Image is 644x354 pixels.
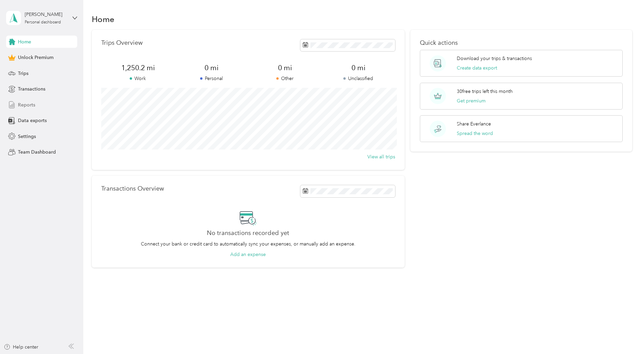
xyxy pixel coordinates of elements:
p: Transactions Overview [101,185,164,192]
h1: Home [92,16,114,23]
p: Quick actions [420,39,623,46]
div: [PERSON_NAME] [25,11,67,18]
p: Unclassified [322,75,395,82]
button: Spread the word [457,130,493,137]
span: Team Dashboard [18,149,56,156]
span: Reports [18,101,35,109]
p: Download your trips & transactions [457,55,532,62]
span: 0 mi [175,63,248,73]
span: Home [18,38,31,45]
iframe: Everlance-gr Chat Button Frame [606,316,644,354]
button: Get premium [457,97,486,104]
span: Trips [18,70,28,77]
button: Add an expense [230,251,266,258]
button: Help center [4,343,38,351]
span: Transactions [18,85,45,93]
p: 30 free trips left this month [457,88,513,95]
p: Work [101,75,175,82]
span: Data exports [18,117,47,124]
span: Unlock Premium [18,54,53,61]
p: Personal [175,75,248,82]
button: Create data export [457,64,497,72]
h2: No transactions recorded yet [207,230,289,237]
p: Other [248,75,322,82]
span: Settings [18,133,36,140]
button: View all trips [367,153,395,160]
p: Connect your bank or credit card to automatically sync your expenses, or manually add an expense. [141,240,356,248]
p: Trips Overview [101,39,143,46]
span: 1,250.2 mi [101,63,175,73]
p: Share Everlance [457,120,491,127]
span: 0 mi [322,63,395,73]
span: 0 mi [248,63,322,73]
div: Personal dashboard [25,20,61,24]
